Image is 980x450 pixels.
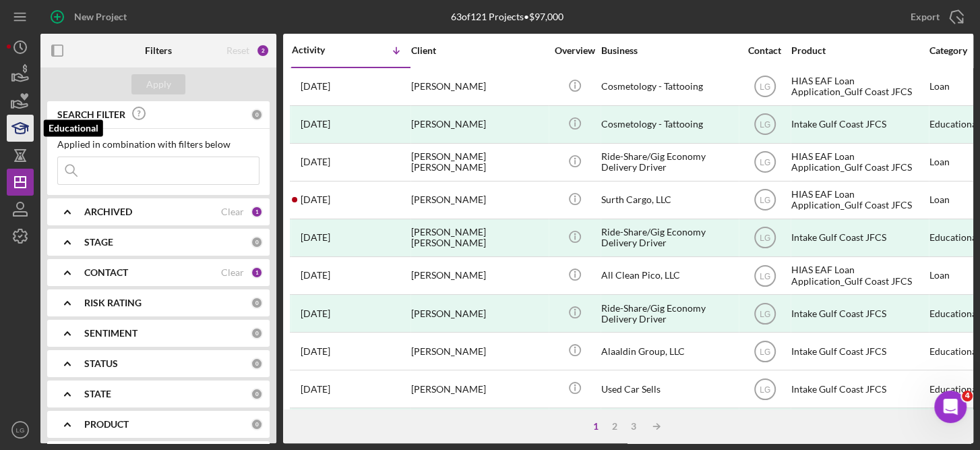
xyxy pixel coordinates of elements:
div: Product [791,45,926,56]
div: 2 [256,44,270,57]
div: Cosmetology - Tattooing [601,69,736,105]
div: [PERSON_NAME] [411,333,546,369]
div: HIAS EAF Loan Application_Gulf Coast JFCS [791,258,926,293]
b: STATE [84,389,111,399]
time: 2025-08-17 23:05 [301,194,330,205]
div: Overview [549,45,600,56]
b: SEARCH FILTER [57,109,125,120]
div: 3 [624,421,643,432]
div: Intake Gulf Coast JFCS [791,107,926,142]
div: [PERSON_NAME] [411,371,546,407]
time: 2025-08-14 17:53 [301,270,330,281]
div: New Project [74,3,127,30]
div: 0 [251,388,263,400]
time: 2025-08-08 21:17 [301,346,330,357]
time: 2025-08-19 00:20 [301,81,330,92]
div: Apply [146,74,171,94]
b: CONTACT [84,267,128,278]
div: Client [411,45,546,56]
div: Intake Gulf Coast JFCS [791,296,926,331]
div: Clear [221,206,244,217]
time: 2025-08-18 23:54 [301,119,330,130]
div: Intake Gulf Coast JFCS [791,333,926,369]
time: 2025-08-08 20:15 [301,384,330,395]
div: [PERSON_NAME] [411,69,546,105]
div: [PERSON_NAME] [411,296,546,331]
b: PRODUCT [84,419,129,430]
button: Apply [131,74,185,94]
div: [PERSON_NAME] [411,258,546,293]
div: HIAS EAF Loan Application_Gulf Coast JFCS [791,69,926,105]
div: Ride-Share/Gig Economy Delivery Driver [601,144,736,180]
b: RISK RATING [84,298,142,308]
div: 0 [251,418,263,430]
b: STAGE [84,237,113,248]
div: 63 of 121 Projects • $97,000 [450,11,563,22]
button: New Project [40,3,140,30]
div: Clear [221,267,244,278]
text: LG [759,233,770,243]
b: Filters [145,45,172,56]
text: LG [759,158,770,167]
div: All Clean Pico, LLC [601,258,736,293]
b: ARCHIVED [84,206,132,217]
div: Applied in combination with filters below [57,139,259,150]
text: LG [759,385,770,394]
div: Ride-Share/Gig Economy Delivery Driver [601,220,736,256]
div: Business [601,45,736,56]
text: LG [759,196,770,205]
div: 0 [251,236,263,248]
div: Contact [739,45,790,56]
div: Used Car Sells [601,371,736,407]
div: Intake Gulf Coast JFCS [791,409,926,445]
div: Intake Gulf Coast JFCS [791,371,926,407]
div: [PERSON_NAME] [411,182,546,218]
b: STATUS [84,358,118,369]
text: LG [759,271,770,281]
div: Ride-Share/Gig Economy Delivery Driver [601,296,736,331]
iframe: Intercom live chat [934,391,967,423]
text: LG [759,309,770,318]
div: 1 [586,421,605,432]
div: Surth Cargo, LLC [601,182,736,218]
div: 0 [251,327,263,339]
div: [PERSON_NAME] [PERSON_NAME] [411,144,546,180]
div: Cosmetology - Tattooing [601,107,736,142]
div: 0 [251,358,263,370]
time: 2025-08-17 03:03 [301,232,330,243]
b: SENTIMENT [84,328,137,339]
div: 1 [251,206,263,218]
text: LG [759,120,770,130]
text: LG [16,426,25,434]
span: 4 [962,391,973,401]
div: Istanbul Bakery [601,409,736,445]
time: 2025-08-18 22:15 [301,157,330,167]
button: Export [897,3,973,30]
div: 1 [251,266,263,279]
div: [PERSON_NAME] [411,107,546,142]
button: LG [7,416,34,443]
div: 0 [251,109,263,121]
div: 0 [251,297,263,309]
text: LG [759,347,770,356]
div: HIAS EAF Loan Application_Gulf Coast JFCS [791,144,926,180]
time: 2025-08-11 13:04 [301,308,330,319]
div: 2 [605,421,624,432]
div: Reset [226,45,249,56]
text: LG [759,82,770,92]
div: Activity [292,45,351,55]
div: [PERSON_NAME] [PERSON_NAME] [411,220,546,256]
div: HIAS EAF Loan Application_Gulf Coast JFCS [791,182,926,218]
div: Alaaldin Group, LLC [601,333,736,369]
div: Export [911,3,940,30]
div: Intake Gulf Coast JFCS [791,220,926,256]
div: [PERSON_NAME] [411,409,546,445]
